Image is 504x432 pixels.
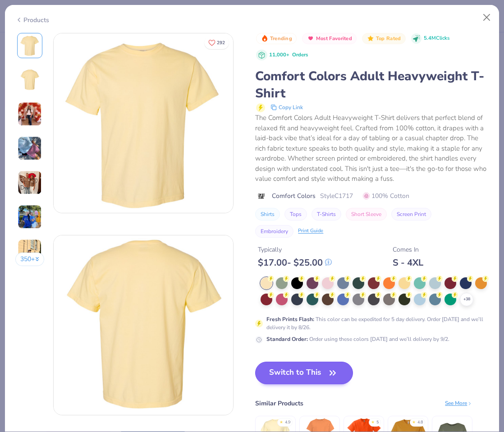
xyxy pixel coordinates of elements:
span: Comfort Colors [272,191,316,201]
button: T-Shirts [312,208,341,221]
img: Front [54,33,233,213]
span: 292 [217,41,225,45]
div: 11,000+ [269,51,308,59]
div: 4.8 [417,419,423,426]
div: 4.9 [285,419,290,426]
img: User generated content [18,170,42,195]
img: Top Rated sort [367,35,374,42]
button: copy to clipboard [268,102,306,113]
img: User generated content [18,239,42,263]
div: Comes In [393,245,423,254]
span: 5.4M Clicks [424,35,449,42]
img: User generated content [18,136,42,161]
span: Top Rated [376,36,401,41]
div: Typically [258,245,332,254]
button: Tops [284,208,307,221]
span: 100% Cotton [363,191,409,201]
div: ★ [279,419,283,423]
strong: Standard Order : [266,335,308,343]
button: 350+ [15,253,45,266]
span: Trending [270,36,292,41]
img: Most Favorited sort [307,35,314,42]
img: User generated content [18,102,42,126]
span: Orders [292,51,308,58]
img: User generated content [18,205,42,229]
img: brand logo [255,193,267,200]
div: Comfort Colors Adult Heavyweight T-Shirt [255,68,489,102]
div: Products [15,15,49,25]
span: Most Favorited [316,36,352,41]
img: Front [19,35,41,56]
img: Back [19,69,41,91]
div: $ 17.00 - $ 25.00 [258,257,332,268]
img: Trending sort [261,35,268,42]
span: Style C1717 [320,191,353,201]
div: S - 4XL [393,257,423,268]
button: Like [204,36,229,49]
div: ★ [371,419,375,423]
div: Print Guide [298,227,323,235]
div: 5 [376,419,379,426]
span: + 38 [463,296,470,303]
div: See More [445,399,472,407]
button: Switch to This [255,362,353,384]
button: Short Sleeve [346,208,387,221]
strong: Fresh Prints Flash : [266,316,314,323]
div: Similar Products [255,399,303,408]
button: Close [478,9,495,26]
div: ★ [412,419,416,423]
div: The Comfort Colors Adult Heavyweight T-Shirt delivers that perfect blend of relaxed fit and heavy... [255,113,489,184]
button: Embroidery [255,225,293,238]
button: Badge Button [256,33,297,45]
img: Back [54,235,233,415]
button: Badge Button [302,33,357,45]
div: Order using these colors [DATE] and we’ll delivery by 9/2. [266,335,449,343]
button: Badge Button [362,33,405,45]
button: Screen Print [391,208,431,221]
button: Shirts [255,208,280,221]
div: This color can be expedited for 5 day delivery. Order [DATE] and we’ll delivery it by 8/26. [266,315,489,331]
